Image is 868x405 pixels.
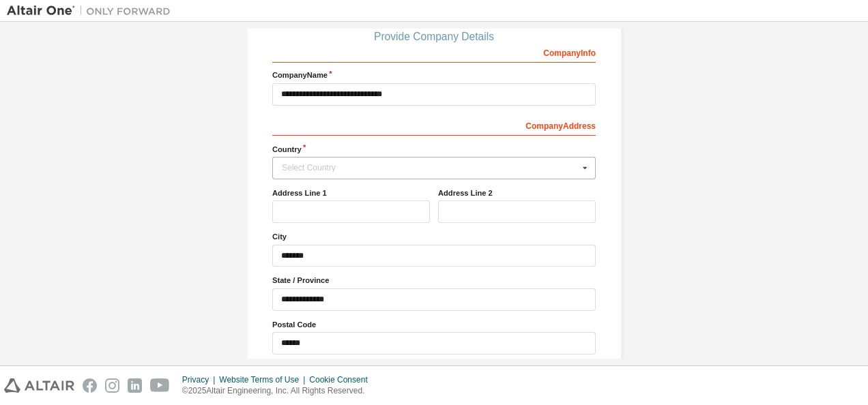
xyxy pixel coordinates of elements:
[219,374,309,385] div: Website Terms of Use
[438,187,596,198] label: Address Line 2
[128,378,142,393] img: linkedin.svg
[282,164,579,172] div: Select Country
[83,378,97,393] img: facebook.svg
[272,231,596,242] label: City
[272,41,596,63] div: Company Info
[272,275,596,286] label: State / Province
[272,319,596,330] label: Postal Code
[182,374,219,385] div: Privacy
[182,385,376,397] p: © 2025 Altair Engineering, Inc. All Rights Reserved.
[272,187,430,198] label: Address Line 1
[309,374,375,385] div: Cookie Consent
[150,378,170,393] img: youtube.svg
[105,378,119,393] img: instagram.svg
[4,378,74,393] img: altair_logo.svg
[7,4,177,18] img: Altair One
[272,70,596,80] label: Company Name
[272,114,596,136] div: Company Address
[272,33,596,41] div: Provide Company Details
[272,144,596,155] label: Country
